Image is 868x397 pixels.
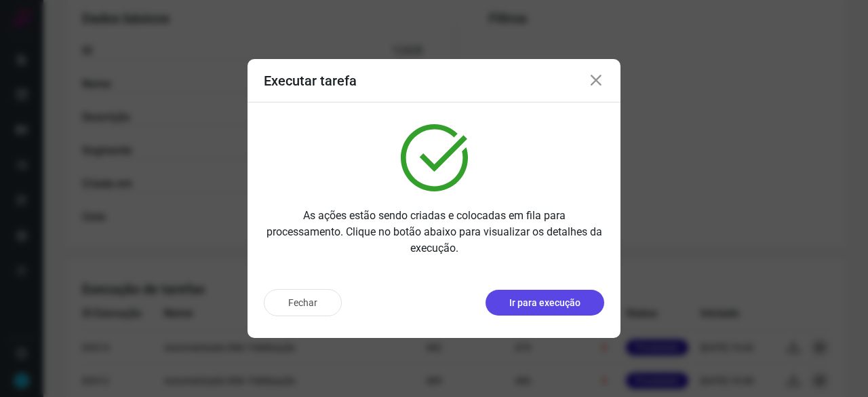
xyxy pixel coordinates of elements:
[264,289,342,316] button: Fechar
[264,208,604,257] p: As ações estão sendo criadas e colocadas em fila para processamento. Clique no botão abaixo para ...
[509,296,580,310] p: Ir para execução
[401,124,468,191] img: verified.svg
[264,73,357,89] h3: Executar tarefa
[486,290,604,316] button: Ir para execução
